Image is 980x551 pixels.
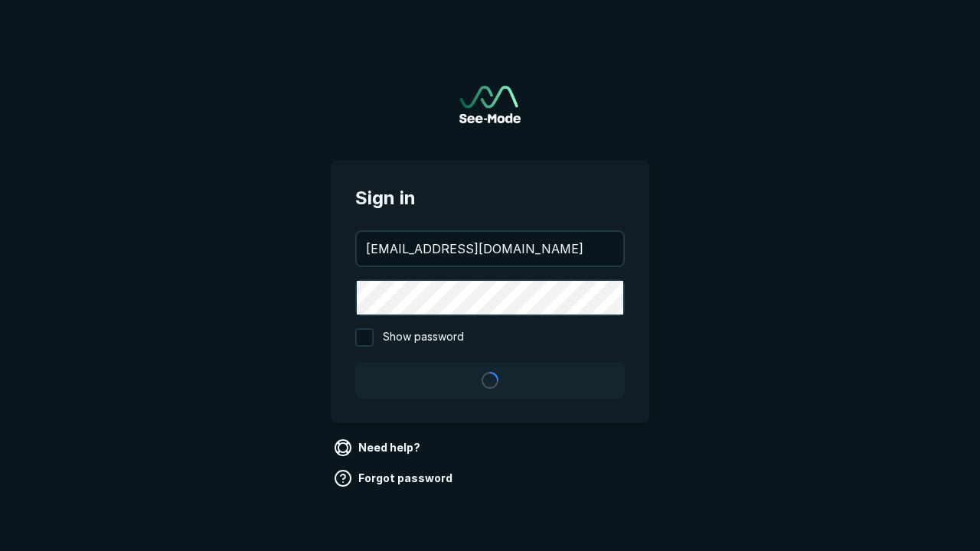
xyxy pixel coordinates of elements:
img: See-Mode Logo [459,86,521,123]
a: Forgot password [331,466,459,491]
input: your@email.com [357,232,623,266]
span: Sign in [355,184,625,212]
a: Go to sign in [459,86,521,123]
a: Need help? [331,435,426,460]
span: Show password [383,328,464,347]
